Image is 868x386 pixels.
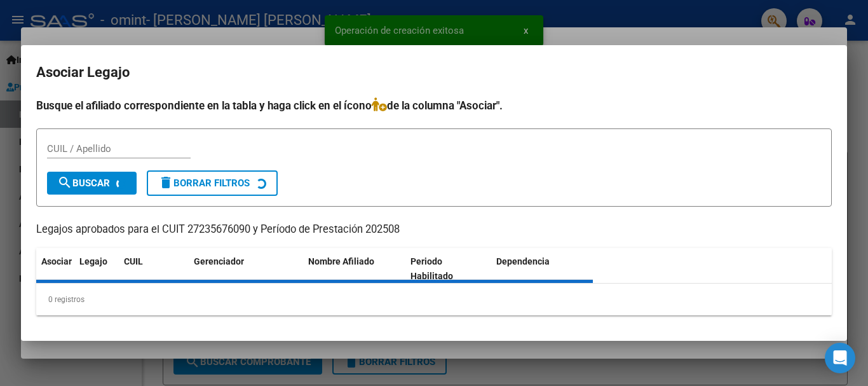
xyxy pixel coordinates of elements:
span: Legajo [79,256,107,266]
datatable-header-cell: Dependencia [491,248,593,290]
span: CUIL [124,256,143,266]
span: Dependencia [496,256,550,266]
span: Borrar Filtros [158,177,250,189]
div: 0 registros [36,284,832,315]
span: Asociar [41,256,72,266]
datatable-header-cell: Legajo [74,248,119,290]
datatable-header-cell: Asociar [36,248,74,290]
datatable-header-cell: Gerenciador [189,248,303,290]
datatable-header-cell: Periodo Habilitado [405,248,491,290]
button: Borrar Filtros [147,170,278,196]
h2: Asociar Legajo [36,60,832,85]
button: Buscar [47,172,137,195]
span: Periodo Habilitado [410,256,453,281]
span: Gerenciador [194,256,244,266]
div: Open Intercom Messenger [825,343,855,373]
datatable-header-cell: Nombre Afiliado [303,248,405,290]
h4: Busque el afiliado correspondiente en la tabla y haga click en el ícono de la columna "Asociar". [36,97,832,114]
span: Nombre Afiliado [308,256,374,266]
span: Buscar [57,177,110,189]
datatable-header-cell: CUIL [119,248,189,290]
mat-icon: search [57,175,72,190]
mat-icon: delete [158,175,173,190]
p: Legajos aprobados para el CUIT 27235676090 y Período de Prestación 202508 [36,222,832,238]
